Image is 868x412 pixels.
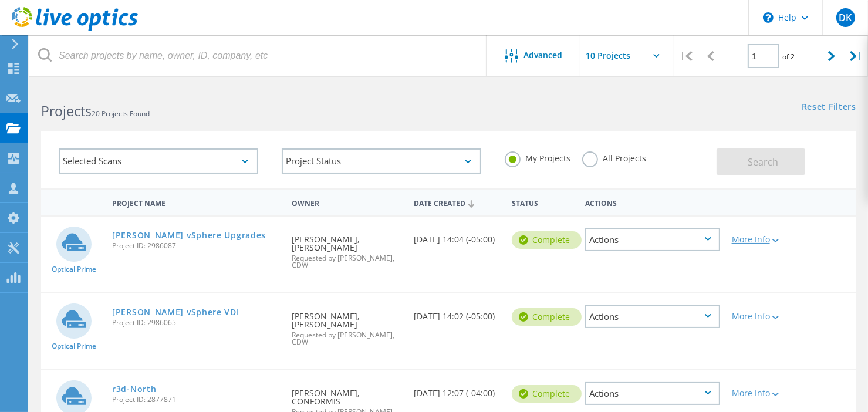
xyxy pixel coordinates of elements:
[763,12,774,23] svg: \n
[674,35,698,77] div: |
[782,52,795,62] span: of 2
[748,156,778,168] span: Search
[512,231,582,249] div: Complete
[292,332,402,346] span: Requested by [PERSON_NAME], CDW
[282,148,481,174] div: Project Status
[112,396,280,403] span: Project ID: 2877871
[732,235,785,244] div: More Info
[717,148,805,175] button: Search
[585,228,720,251] div: Actions
[408,191,506,214] div: Date Created
[106,191,286,213] div: Project Name
[292,255,402,269] span: Requested by [PERSON_NAME], CDW
[52,266,96,273] span: Optical Prime
[839,13,852,22] span: DK
[408,217,506,255] div: [DATE] 14:04 (-05:00)
[512,308,582,326] div: Complete
[505,151,570,163] label: My Projects
[52,343,96,350] span: Optical Prime
[582,151,646,163] label: All Projects
[802,103,856,113] a: Reset Filters
[112,385,156,393] a: r3d-North
[286,191,408,213] div: Owner
[112,308,239,316] a: [PERSON_NAME] vSphere VDI
[585,305,720,328] div: Actions
[506,191,579,213] div: Status
[29,35,487,76] input: Search projects by name, owner, ID, company, etc
[12,25,138,33] a: Live Optics Dashboard
[408,370,506,409] div: [DATE] 12:07 (-04:00)
[92,109,150,119] span: 20 Projects Found
[732,389,785,397] div: More Info
[59,148,258,174] div: Selected Scans
[579,191,726,213] div: Actions
[732,312,785,320] div: More Info
[408,293,506,332] div: [DATE] 14:02 (-05:00)
[286,293,408,357] div: [PERSON_NAME], [PERSON_NAME]
[524,51,563,59] span: Advanced
[112,319,280,326] span: Project ID: 2986065
[844,35,868,77] div: |
[112,242,280,249] span: Project ID: 2986087
[286,217,408,281] div: [PERSON_NAME], [PERSON_NAME]
[585,382,720,405] div: Actions
[512,385,582,403] div: Complete
[41,102,92,120] b: Projects
[112,231,266,239] a: [PERSON_NAME] vSphere Upgrades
